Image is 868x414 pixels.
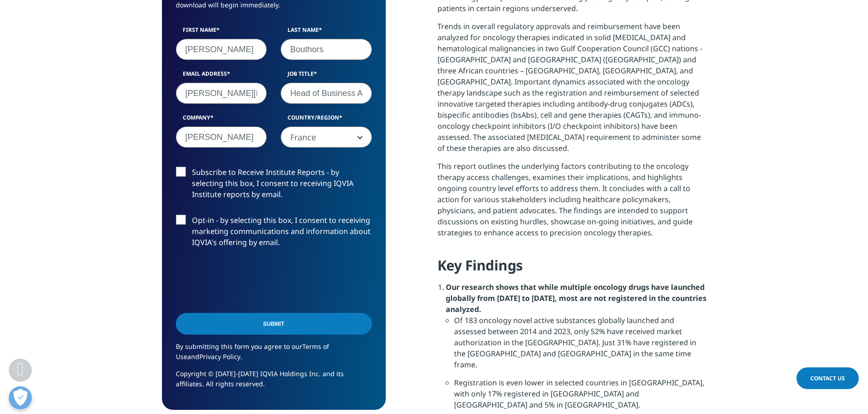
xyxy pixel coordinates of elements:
p: Copyright © [DATE]-[DATE] IQVIA Holdings Inc. and its affiliates. All rights reserved. [176,369,372,396]
p: By submitting this form you agree to our and . [176,342,372,369]
button: Ouvrir le centre de préférences [9,386,32,409]
strong: Our research shows that while multiple oncology drugs have launched globally from [DATE] to [DATE... [446,282,706,314]
label: First Name [176,26,267,39]
label: Email Address [176,70,267,83]
iframe: reCAPTCHA [176,263,316,299]
p: This report outlines the underlying factors contributing to the oncology therapy access challenge... [437,161,706,245]
p: Trends in overall regulatory approvals and reimbursement have been analyzed for oncology therapie... [437,21,706,161]
label: Country/Region [281,114,372,126]
label: Company [176,114,267,126]
span: Contact Us [810,374,845,382]
span: France [281,127,371,148]
label: Job Title [281,70,372,83]
h4: Key Findings [437,256,706,282]
a: Privacy Policy [199,352,240,361]
label: Subscribe to Receive Institute Reports - by selecting this box, I consent to receiving IQVIA Inst... [176,167,372,205]
input: Submit [176,313,372,335]
label: Opt-in - by selecting this box, I consent to receiving marketing communications and information a... [176,215,372,253]
label: Last Name [281,26,372,39]
li: Of 183 oncology novel active substances globally launched and assessed between 2014 and 2023, onl... [454,315,706,377]
span: France [281,126,372,148]
a: Contact Us [796,367,859,389]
